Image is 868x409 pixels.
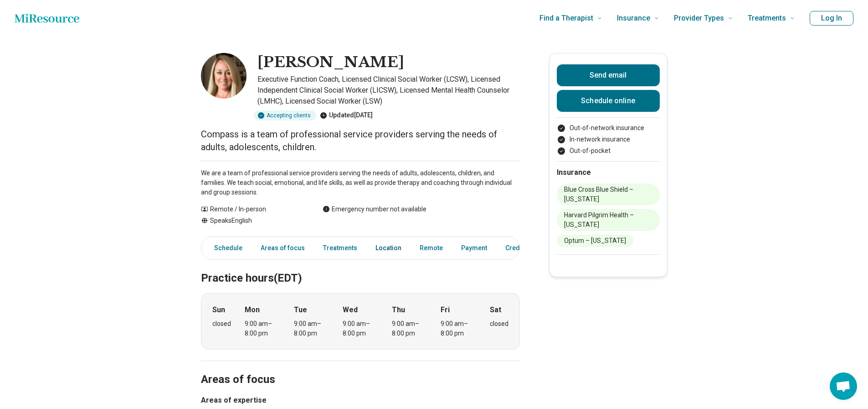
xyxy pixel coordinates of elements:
h2: Practice hours (EDT) [201,249,520,286]
a: Credentials [500,239,545,257]
div: 9:00 am – 8:00 pm [392,319,427,338]
li: Optum – [US_STATE] [557,235,633,247]
p: We are a team of professional service providers serving the needs of adults, adolescents, childre... [201,168,520,197]
div: When does the program meet? [201,293,520,350]
span: Treatments [748,12,786,25]
button: Log In [810,11,853,26]
div: 9:00 am – 8:00 pm [294,319,329,338]
li: Harvard Pilgrim Health – [US_STATE] [557,209,660,231]
div: Updated [DATE] [320,110,373,121]
p: Executive Function Coach, Licensed Clinical Social Worker (LCSW), Licensed Independent Clinical S... [257,74,520,107]
img: Carolyn Wnuk, Executive Function Coach [201,53,247,99]
div: Open chat [830,372,857,400]
a: Payment [456,239,493,257]
strong: Wed [343,304,358,315]
div: closed [490,319,508,329]
div: 9:00 am – 8:00 pm [441,319,476,338]
div: Accepting clients [254,110,316,121]
li: In-network insurance [557,135,660,144]
strong: Fri [441,304,450,315]
h2: Insurance [557,167,660,178]
a: Location [370,239,407,257]
div: Emergency number not available [323,204,426,214]
p: Compass is a team of professional service providers serving the needs of adults, adolescents, chi... [201,128,520,153]
div: closed [212,319,231,329]
span: Provider Types [674,12,724,25]
a: Treatments [318,239,363,257]
h1: [PERSON_NAME] [257,53,404,72]
h2: Areas of focus [201,350,520,388]
strong: Tue [294,304,307,315]
strong: Thu [392,304,405,315]
li: Blue Cross Blue Shield – [US_STATE] [557,184,660,205]
a: Schedule online [557,90,660,112]
div: 9:00 am – 8:00 pm [343,319,378,338]
span: Insurance [617,12,650,25]
a: Areas of focus [255,239,310,257]
h3: Areas of expertise [201,395,520,406]
a: Home page [15,9,79,27]
strong: Sun [212,304,225,315]
div: Remote / In-person [201,204,304,214]
a: Schedule [203,239,248,257]
strong: Mon [245,304,260,315]
div: Speaks English [201,216,304,225]
a: Remote [414,239,448,257]
div: 9:00 am – 8:00 pm [245,319,280,338]
button: Send email [557,64,660,86]
li: Out-of-pocket [557,146,660,156]
ul: Payment options [557,123,660,156]
li: Out-of-network insurance [557,123,660,133]
strong: Sat [490,304,501,315]
span: Find a Therapist [539,12,593,25]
